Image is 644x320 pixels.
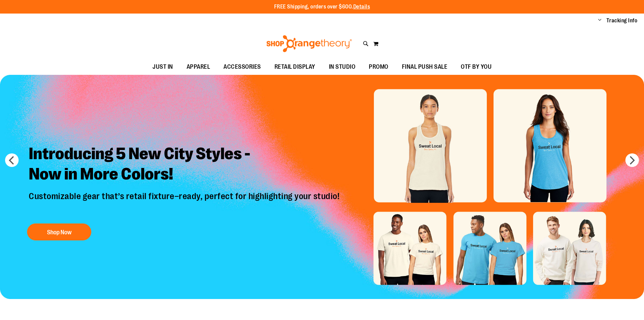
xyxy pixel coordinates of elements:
button: Account menu [598,17,601,24]
img: Shop Orangetheory [265,35,353,52]
a: ACCESSORIES [217,59,268,75]
span: ACCESSORIES [223,59,261,74]
span: OTF BY YOU [461,59,492,74]
span: APPAREL [187,59,210,74]
button: next [625,153,639,167]
span: PROMO [369,59,388,74]
p: FREE Shipping, orders over $600. [274,3,370,11]
span: FINAL PUSH SALE [402,59,448,74]
a: JUST IN [146,59,180,75]
span: IN STUDIO [329,59,356,74]
h2: Introducing 5 New City Styles - Now in More Colors! [24,138,346,191]
a: OTF BY YOU [454,59,498,75]
p: Customizable gear that’s retail fixture–ready, perfect for highlighting your studio! [24,191,346,217]
a: PROMO [362,59,395,75]
a: IN STUDIO [322,59,362,75]
button: Shop Now [27,223,91,240]
a: Details [353,4,370,10]
a: RETAIL DISPLAY [268,59,322,75]
a: APPAREL [180,59,217,75]
button: prev [5,153,19,167]
a: FINAL PUSH SALE [395,59,454,75]
span: JUST IN [152,59,173,74]
a: Tracking Info [606,17,638,24]
a: Introducing 5 New City Styles -Now in More Colors! Customizable gear that’s retail fixture–ready,... [24,138,346,244]
span: RETAIL DISPLAY [275,59,315,74]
